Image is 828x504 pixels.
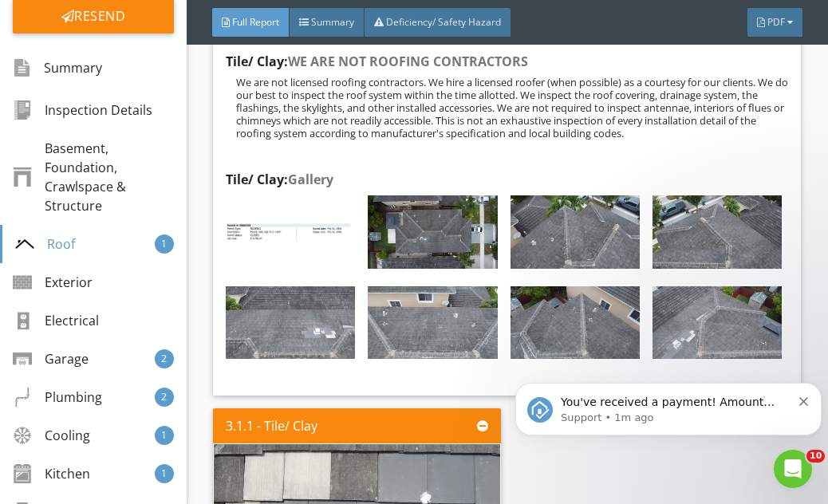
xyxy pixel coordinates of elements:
[386,15,501,29] span: Deficiency/ Safety Hazard
[806,450,825,463] span: 10
[226,171,333,188] strong: Tile/ Clay:
[13,388,102,407] div: Plumbing
[13,139,174,215] div: Basement, Foundation, Crawlspace & Structure
[155,349,174,368] div: 2
[155,388,174,407] div: 2
[13,100,152,120] div: Inspection Details
[155,426,174,445] div: 1
[226,53,528,70] strong: Tile/ Clay:
[653,286,782,359] img: photo.jpg
[511,286,640,359] img: photo.jpg
[288,53,528,70] span: WE ARE NOT ROOFING CONTRACTORS
[155,234,174,254] div: 1
[15,234,75,254] div: Roof
[653,195,782,268] img: photo.jpg
[226,416,317,435] div: 3.1.1 - Tile/ Clay
[226,222,355,241] img: photo.jpg
[509,349,828,461] iframe: Intercom notifications message
[288,171,333,188] span: Gallery
[368,195,497,268] img: photo.jpg
[13,464,90,483] div: Kitchen
[155,464,174,483] div: 1
[767,15,785,29] span: PDF
[13,55,102,82] div: Summary
[311,15,354,29] span: Summary
[368,286,497,359] img: photo.jpg
[774,450,812,488] iframe: Intercom live chat
[232,15,279,29] span: Full Report
[236,76,789,140] p: We are not licensed roofing contractors. We hire a licensed roofer (when possible) as a courtesy ...
[13,311,99,330] div: Electrical
[13,349,89,368] div: Garage
[13,273,93,292] div: Exterior
[226,286,355,359] img: photo.jpg
[13,426,90,445] div: Cooling
[511,195,640,268] img: photo.jpg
